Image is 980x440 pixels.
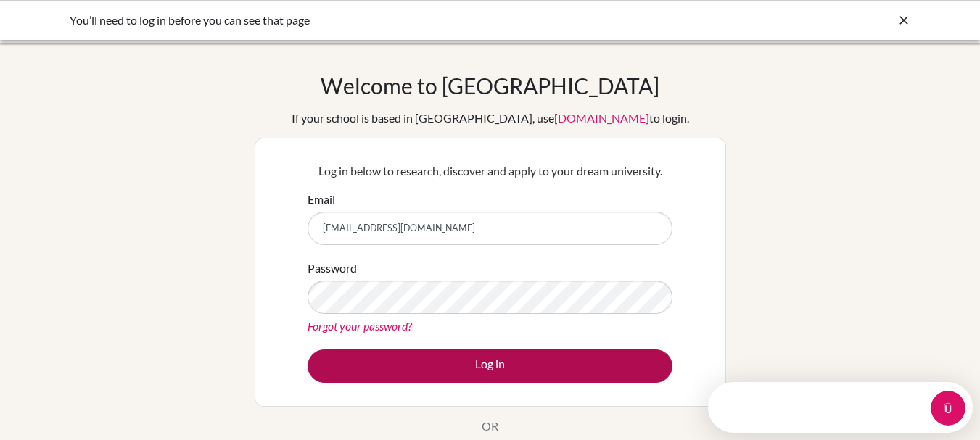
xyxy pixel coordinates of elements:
p: OR [482,418,498,435]
iframe: Intercom live chat discovery launcher [708,382,973,433]
h1: Welcome to [GEOGRAPHIC_DATA] [321,72,659,99]
div: Open Intercom Messenger [6,6,281,46]
label: Email [308,191,335,208]
div: Need help? [15,12,238,24]
div: You’ll need to log in before you can see that page [70,12,693,29]
iframe: Intercom live chat [931,391,965,426]
button: Log in [308,349,672,383]
a: [DOMAIN_NAME] [554,111,649,125]
div: The team typically replies in a few minutes. [15,24,238,39]
p: Log in below to research, discover and apply to your dream university. [308,162,672,180]
a: Forgot your password? [308,319,412,333]
div: If your school is based in [GEOGRAPHIC_DATA], use to login. [292,109,689,127]
label: Password [308,260,357,277]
